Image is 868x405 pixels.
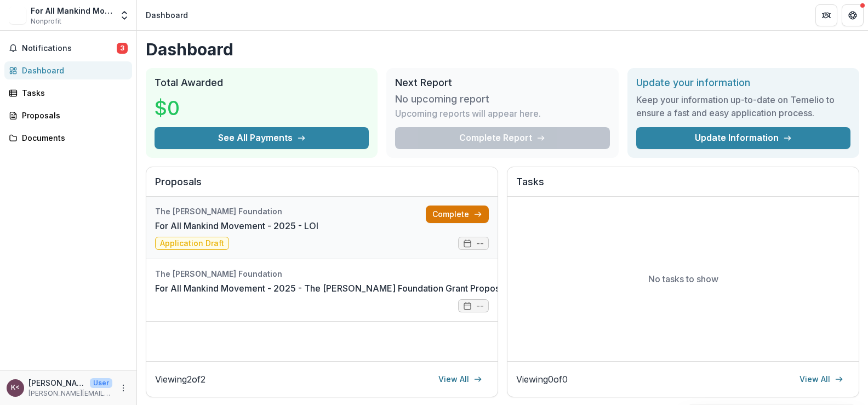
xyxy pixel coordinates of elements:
[432,370,489,388] a: View All
[146,39,859,59] h1: Dashboard
[22,44,117,53] span: Notifications
[141,7,192,23] nav: breadcrumb
[636,77,850,89] h2: Update your information
[155,77,369,89] h2: Total Awarded
[516,373,568,386] p: Viewing 0 of 0
[395,77,609,89] h2: Next Report
[155,282,556,295] a: For All Mankind Movement - 2025 - The [PERSON_NAME] Foundation Grant Proposal Application
[117,43,128,54] span: 3
[815,4,837,26] button: Partners
[22,65,123,76] div: Dashboard
[395,107,541,120] p: Upcoming reports will appear here.
[155,93,237,123] h3: $0
[793,370,850,388] a: View All
[31,16,61,26] span: Nonprofit
[155,219,318,232] a: For All Mankind Movement - 2025 - LOI
[4,84,132,102] a: Tasks
[155,127,369,149] button: See All Payments
[9,7,26,24] img: For All Mankind Movement
[22,110,123,121] div: Proposals
[146,9,188,21] div: Dashboard
[22,132,123,144] div: Documents
[4,106,132,124] a: Proposals
[636,127,850,149] a: Update Information
[155,373,205,386] p: Viewing 2 of 2
[648,272,718,286] p: No tasks to show
[4,39,132,57] button: Notifications3
[11,384,20,391] div: Kevin Phillips <kevin@gofamm.org>
[28,377,85,389] p: [PERSON_NAME] <[PERSON_NAME][EMAIL_ADDRESS][DOMAIN_NAME]>
[28,389,112,398] p: [PERSON_NAME][EMAIL_ADDRESS][DOMAIN_NAME]
[117,4,132,26] button: Open entity switcher
[4,129,132,147] a: Documents
[155,176,489,197] h2: Proposals
[395,93,489,105] h3: No upcoming report
[842,4,864,26] button: Get Help
[636,93,850,119] h3: Keep your information up-to-date on Temelio to ensure a fast and easy application process.
[4,61,132,79] a: Dashboard
[426,206,489,223] a: Complete
[90,378,112,388] p: User
[516,176,850,197] h2: Tasks
[31,5,112,16] div: For All Mankind Movement
[22,87,123,99] div: Tasks
[117,381,130,395] button: More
